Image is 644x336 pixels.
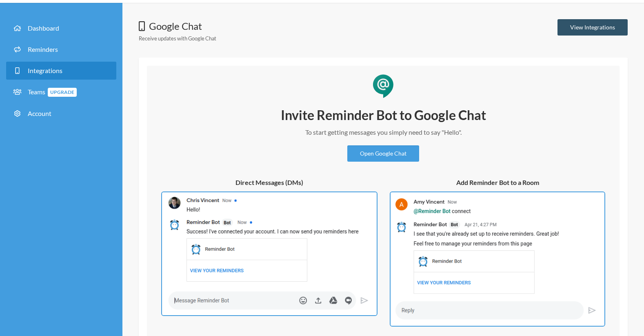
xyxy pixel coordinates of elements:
[28,67,62,74] span: Integrations
[28,109,51,117] span: Account
[6,83,116,101] a: TeamsUpgrade
[28,88,77,96] span: Teams
[139,19,216,33] h1: Google Chat
[261,127,506,137] p: To start getting messages you simply need to say "Hello".
[139,35,216,42] small: Receive updates with Google Chat
[28,24,59,32] span: Dashboard
[261,107,506,124] h2: Invite Reminder Bot to Google Chat
[28,45,58,53] span: Reminders
[6,105,116,122] a: Account
[161,178,378,187] h5: Direct Messages (DMs)
[6,40,116,58] a: Reminders
[6,19,116,37] a: Dashboard
[557,19,628,36] a: View Integrations
[347,145,419,162] a: Open Google Chat
[6,62,116,80] a: Integrations
[48,88,77,97] span: Upgrade
[390,178,605,187] h5: Add Reminder Bot to a Room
